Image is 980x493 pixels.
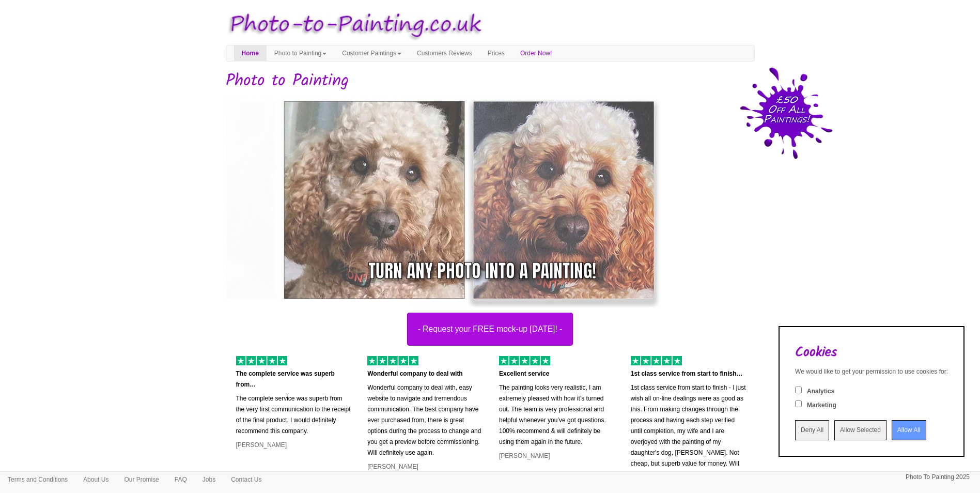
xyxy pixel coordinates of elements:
[275,93,663,307] img: monty-small.jpg
[367,356,418,365] img: 5 of out 5 stars
[75,472,116,487] a: About Us
[226,72,755,90] h1: Photo to Painting
[631,368,747,379] p: 1st class service from start to finish…
[740,67,833,159] img: 50 pound price drop
[480,45,512,61] a: Prices
[195,472,223,487] a: Jobs
[368,258,596,284] div: Turn any photo into a painting!
[223,472,269,487] a: Contact Us
[367,382,484,458] p: Wonderful company to deal with, easy website to navigate and tremendous communication. The best c...
[407,313,573,346] button: - Request your FREE mock-up [DATE]! -
[167,472,195,487] a: FAQ
[236,393,352,437] p: The complete service was superb from the very first communication to the receipt of the final pro...
[499,382,615,448] p: The painting looks very realistic, I am extremely pleased with how it’s turned out. The team is v...
[409,45,480,61] a: Customers Reviews
[807,401,836,410] label: Marketing
[236,440,352,451] p: [PERSON_NAME]
[795,367,948,376] div: We would like to get your permission to use cookies for:
[267,45,334,61] a: Photo to Painting
[512,45,559,61] a: Order Now!
[367,368,484,379] p: Wonderful company to deal with
[236,368,352,390] p: The complete service was superb from…
[116,472,166,487] a: Our Promise
[218,93,605,307] img: Oil painting of a dog
[795,345,948,360] h2: Cookies
[334,45,409,61] a: Customer Paintings
[892,420,926,440] input: Allow All
[236,356,287,365] img: 5 of out 5 stars
[807,387,834,396] label: Analytics
[234,45,267,61] a: Home
[631,382,747,480] p: 1st class service from start to finish - I just wish all on-line dealings were as good as this. F...
[367,461,484,472] p: [PERSON_NAME]
[499,451,615,461] p: [PERSON_NAME]
[834,420,886,440] input: Allow Selected
[221,5,485,45] img: Photo to Painting
[499,368,615,379] p: Excellent service
[631,356,682,365] img: 5 of out 5 stars
[795,420,829,440] input: Deny All
[906,472,970,483] p: Photo To Painting 2025
[499,356,550,365] img: 5 of out 5 stars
